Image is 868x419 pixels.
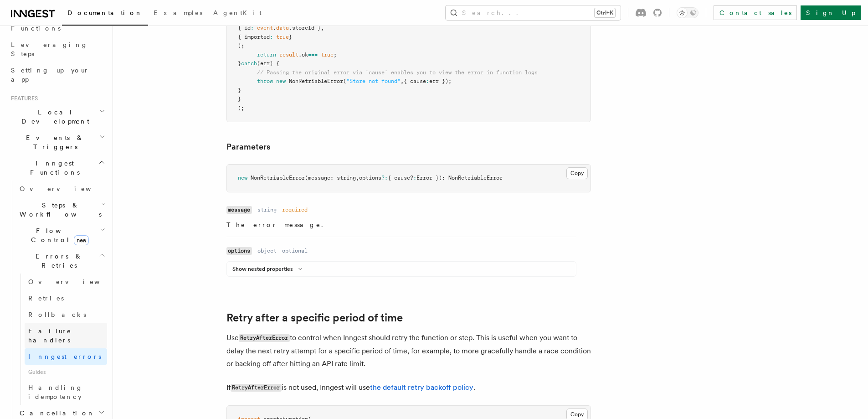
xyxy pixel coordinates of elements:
[28,353,101,360] span: Inngest errors
[25,274,107,290] a: Overview
[226,247,252,255] code: options
[257,247,277,254] dd: object
[238,175,247,181] span: new
[7,108,99,126] span: Local Development
[7,95,38,102] span: Features
[404,78,426,84] span: { cause
[16,274,107,405] div: Errors & Retries
[231,384,282,392] code: RetryAfterError
[25,290,107,306] a: Retries
[334,52,337,58] span: ;
[308,52,318,58] span: ===
[7,129,107,155] button: Events & Triggers
[16,226,100,244] span: Flow Control
[67,9,143,16] span: Documentation
[359,175,381,181] span: options
[677,7,699,18] button: Toggle dark mode
[381,175,388,181] span: ?:
[279,52,298,58] span: result
[25,379,107,405] a: Handling idempotency
[270,34,273,40] span: :
[208,3,267,25] a: AgentKit
[714,5,797,20] a: Contact sales
[7,36,107,62] a: Leveraging Steps
[257,52,276,58] span: return
[257,60,279,67] span: (err) {
[238,34,270,40] span: { imported
[226,331,591,370] p: Use to control when Inngest should retry the function or step. This is useful when you want to de...
[289,25,321,31] span: .storeId }
[251,25,254,31] span: :
[238,105,244,111] span: );
[238,87,241,93] span: }
[426,78,429,84] span: :
[416,175,503,181] span: Error }): NonRetriableError
[282,247,308,254] dd: optional
[388,175,413,181] span: { cause?
[801,5,861,20] a: Sign Up
[276,78,286,84] span: new
[321,52,334,58] span: true
[282,206,308,213] dd: required
[213,9,262,16] span: AgentKit
[25,365,107,379] span: Guides
[595,8,615,17] kbd: Ctrl+K
[238,25,251,31] span: { id
[148,3,208,25] a: Examples
[16,197,107,222] button: Steps & Workflows
[154,9,202,16] span: Examples
[28,278,122,285] span: Overview
[7,62,107,88] a: Setting up your app
[226,311,403,324] a: Retry after a specific period of time
[276,25,289,31] span: data
[11,67,89,83] span: Setting up your app
[238,60,241,67] span: }
[28,327,72,344] span: Failure handlers
[28,384,83,400] span: Handling idempotency
[356,175,359,181] span: ,
[241,60,257,67] span: catch
[62,3,148,26] a: Documentation
[7,133,99,151] span: Events & Triggers
[28,295,64,302] span: Retries
[226,206,252,214] code: message
[16,181,107,197] a: Overview
[305,175,356,181] span: (message: string
[276,34,289,40] span: true
[226,140,270,153] a: Parameters
[251,175,305,181] span: NonRetriableError
[16,248,107,274] button: Errors & Retries
[7,104,107,129] button: Local Development
[289,78,343,84] span: NonRetriableError
[226,381,591,394] p: If is not used, Inngest will use .
[343,78,346,84] span: (
[273,25,276,31] span: .
[16,222,107,248] button: Flow Controlnew
[16,409,95,418] span: Cancellation
[16,252,99,270] span: Errors & Retries
[289,34,292,40] span: }
[321,25,324,31] span: ,
[25,348,107,365] a: Inngest errors
[257,25,273,31] span: event
[566,167,588,179] button: Copy
[226,220,576,229] p: The error message.
[257,206,277,213] dd: string
[28,311,86,318] span: Rollbacks
[413,175,416,181] span: :
[238,42,244,49] span: );
[298,52,308,58] span: .ok
[16,201,102,219] span: Steps & Workflows
[370,383,473,392] a: the default retry backoff policy
[25,323,107,348] a: Failure handlers
[20,185,113,192] span: Overview
[401,78,404,84] span: ,
[346,78,401,84] span: "Store not found"
[239,334,290,342] code: RetryAfterError
[429,78,452,84] span: err });
[238,96,241,102] span: }
[257,78,273,84] span: throw
[25,306,107,323] a: Rollbacks
[446,5,621,20] button: Search...Ctrl+K
[74,235,89,245] span: new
